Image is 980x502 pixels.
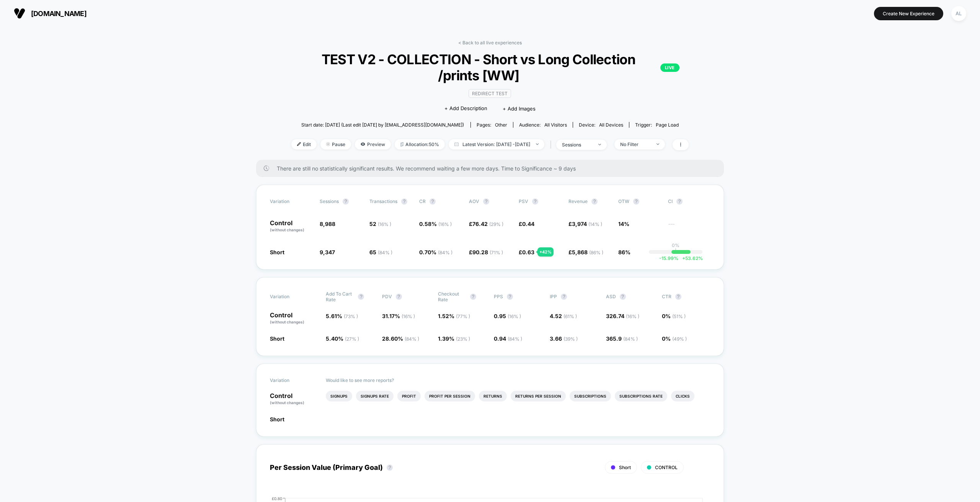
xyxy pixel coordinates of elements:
[508,336,522,342] span: ( 84 % )
[519,221,534,227] span: £
[548,139,556,150] span: |
[270,400,304,405] span: (without changes)
[495,122,507,128] span: other
[606,313,639,319] span: 326.74
[519,122,567,128] div: Audience:
[620,294,626,300] button: ?
[544,122,567,128] span: All Visitors
[320,139,351,149] span: Pause
[387,465,393,471] button: ?
[320,249,335,255] span: 9,347
[438,221,452,227] span: ( 16 % )
[472,221,503,227] span: 76.42
[668,198,710,205] span: CI
[519,198,528,204] span: PSV
[599,122,623,128] span: all devices
[297,142,301,146] img: edit
[503,106,536,112] span: + Add Images
[400,142,403,146] img: rebalance
[662,294,671,299] span: CTR
[301,51,679,83] span: TEST V2 - COLLECTION - Short vs Long Collection /prints [WW]
[655,465,678,470] span: CONTROL
[619,465,631,470] span: Short
[572,249,603,255] span: 5,868
[449,139,544,149] span: Latest Version: [DATE] - [DATE]
[532,198,538,205] button: ?
[623,336,638,342] span: ( 84 % )
[438,291,466,302] span: Checkout Rate
[369,249,392,255] span: 65
[456,314,470,319] span: ( 77 % )
[949,6,969,21] button: AL
[345,336,359,342] span: ( 27 % )
[454,142,459,146] img: calendar
[395,139,445,149] span: Allocation: 50%
[659,255,678,261] span: -15.99 %
[536,143,539,145] img: end
[682,255,685,261] span: +
[320,198,339,204] span: Sessions
[672,242,679,248] p: 0%
[272,496,282,500] tspan: £0.80
[270,393,318,406] p: Control
[570,391,611,401] li: Subscriptions
[508,314,521,319] span: ( 16 % )
[572,221,602,227] span: 3,974
[672,336,687,342] span: ( 49 % )
[396,294,402,300] button: ?
[618,198,660,205] span: OTW
[277,165,709,172] span: There are still no statistically significant results. We recommend waiting a few more days . Time...
[472,249,503,255] span: 90.28
[419,221,452,227] span: 0.58 %
[326,142,330,146] img: end
[656,122,679,128] span: Page Load
[550,313,577,319] span: 4.52
[620,141,651,147] div: No Filter
[382,313,415,319] span: 31.17 %
[598,144,601,145] img: end
[633,198,639,205] button: ?
[511,391,566,401] li: Returns Per Session
[626,314,639,319] span: ( 16 % )
[494,294,503,299] span: PPS
[469,221,503,227] span: £
[589,250,603,255] span: ( 86 % )
[343,198,349,205] button: ?
[270,312,318,325] p: Control
[678,255,703,261] span: 53.62 %
[477,122,507,128] div: Pages:
[615,391,667,401] li: Subscriptions Rate
[522,221,534,227] span: 0.44
[563,336,578,342] span: ( 39 % )
[401,198,407,205] button: ?
[438,335,470,342] span: 1.39 %
[550,294,557,299] span: IPP
[489,221,503,227] span: ( 29 % )
[662,335,687,342] span: 0 %
[270,220,312,233] p: Control
[31,10,87,18] span: [DOMAIN_NAME]
[563,314,577,319] span: ( 61 % )
[444,105,487,112] span: + Add Description
[469,249,503,255] span: £
[874,7,943,20] button: Create New Experience
[507,294,513,300] button: ?
[270,320,304,324] span: (without changes)
[537,247,554,257] div: + 42 %
[419,249,452,255] span: 0.70 %
[675,294,681,300] button: ?
[301,122,464,128] span: Start date: [DATE] (Last edit [DATE] by [EMAIL_ADDRESS][DOMAIN_NAME])
[588,221,602,227] span: ( 14 % )
[494,335,522,342] span: 0.94
[483,198,489,205] button: ?
[671,391,694,401] li: Clicks
[419,198,426,204] span: CR
[438,250,452,255] span: ( 84 % )
[378,221,391,227] span: ( 16 % )
[456,336,470,342] span: ( 23 % )
[405,336,419,342] span: ( 84 % )
[378,250,392,255] span: ( 84 % )
[320,221,335,227] span: 8,988
[522,249,534,255] span: 0.63
[618,221,629,227] span: 14%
